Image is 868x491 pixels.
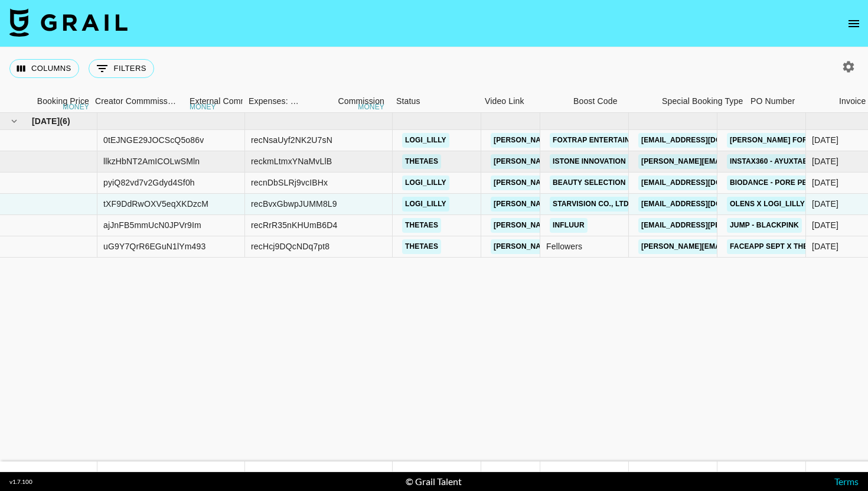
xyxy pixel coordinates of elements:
a: thetaes [402,154,441,169]
div: © Grail Talent [406,476,462,487]
div: PO Number [745,90,833,113]
a: logi_lilly [402,175,449,190]
div: Special Booking Type [656,90,745,113]
div: Booking Price [37,90,89,113]
div: 8/20/2025 [812,198,838,210]
a: [PERSON_NAME][EMAIL_ADDRESS] [638,239,772,254]
button: open drawer [842,12,866,35]
div: money [190,103,216,110]
div: 8/20/2025 [812,177,838,188]
a: thetaes [402,218,441,233]
a: FOXTRAP ENTERTAINMENT Co., Ltd. [550,133,688,148]
div: 8/29/2025 [812,155,838,167]
a: OLENS x Logi_lilly [727,197,808,212]
a: Terms [834,476,859,487]
div: PO Number [750,90,795,113]
span: ( 6 ) [60,115,70,127]
a: [EMAIL_ADDRESS][PERSON_NAME][DOMAIN_NAME] [638,218,831,233]
div: Video Link [479,90,567,113]
div: tXF9DdRwOXV5eqXKDzcM [103,198,208,210]
a: [PERSON_NAME][EMAIL_ADDRESS][PERSON_NAME][DOMAIN_NAME] [491,175,744,190]
div: Video Link [485,90,524,113]
div: money [63,103,89,110]
div: Special Booking Type [662,90,743,113]
div: Expenses: Remove Commission? [249,90,299,113]
a: STARVISION CO., LTD. [550,197,634,212]
div: money [358,103,384,110]
div: pyiQ82vd7v2Gdyd4Sf0h [103,177,195,188]
div: 8/20/2025 [812,134,838,146]
div: Creator Commmission Override [95,90,184,113]
a: thetaes [402,239,441,254]
div: Fellowers [540,236,629,258]
div: uG9Y7QrR6EGuN1lYm493 [103,240,205,252]
div: Creator Commmission Override [95,90,178,113]
a: Influur [550,218,588,233]
a: FACEAPP Sept x thesydneysmiles [727,239,867,254]
a: Instax360 - ayuxtaes & thetaes [727,154,858,169]
button: Show filters [89,59,154,78]
div: ajJnFB5mmUcN0JPVr9Im [103,219,201,231]
a: Istone Innovation Limited [550,154,660,169]
div: Boost Code [573,90,618,113]
a: Beauty Selection [550,175,629,190]
div: recHcj9DQcNDq7pt8 [251,240,329,252]
div: Commission [338,90,384,113]
a: [EMAIL_ADDRESS][DOMAIN_NAME] [638,175,771,190]
div: Expenses: Remove Commission? [243,90,302,113]
div: recNsaUyf2NK2U7sN [251,134,332,146]
a: [PERSON_NAME][EMAIL_ADDRESS][PERSON_NAME][DOMAIN_NAME] [491,154,744,169]
span: [DATE] [32,115,60,127]
div: recBvxGbwpJUMM8L9 [251,198,337,210]
div: 9/8/2025 [812,219,838,231]
a: [PERSON_NAME][EMAIL_ADDRESS][PERSON_NAME][DOMAIN_NAME] [491,133,744,148]
div: v 1.7.100 [9,478,32,486]
div: recnDbSLRj9vcIBHx [251,177,328,188]
a: [PERSON_NAME][EMAIL_ADDRESS][PERSON_NAME][DOMAIN_NAME] [491,197,744,212]
div: External Commission [190,90,269,113]
div: 9/16/2025 [812,240,838,252]
div: Boost Code [567,90,656,113]
a: [PERSON_NAME][EMAIL_ADDRESS][PERSON_NAME][DOMAIN_NAME] [491,218,744,233]
div: Status [396,90,420,113]
a: [EMAIL_ADDRESS][DOMAIN_NAME] [638,133,771,148]
div: llkzHbNT2AmICOLwSMln [103,155,200,167]
a: logi_lilly [402,197,449,212]
a: [PERSON_NAME][EMAIL_ADDRESS][DOMAIN_NAME] [638,154,831,169]
a: [PERSON_NAME][EMAIL_ADDRESS][PERSON_NAME][DOMAIN_NAME] [491,239,744,254]
a: [EMAIL_ADDRESS][DOMAIN_NAME] [638,197,771,212]
button: hide children [6,113,22,129]
div: recRrR35nKHUmB6D4 [251,219,337,231]
a: Jump - Blackpink [727,218,802,233]
div: reckmLtmxYNaMvLlB [251,155,332,167]
img: Grail Talent [9,8,128,37]
div: Status [390,90,479,113]
a: logi_lilly [402,133,449,148]
div: 0tEJNGE29JOCScQ5o86v [103,134,204,146]
button: Select columns [9,59,79,78]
